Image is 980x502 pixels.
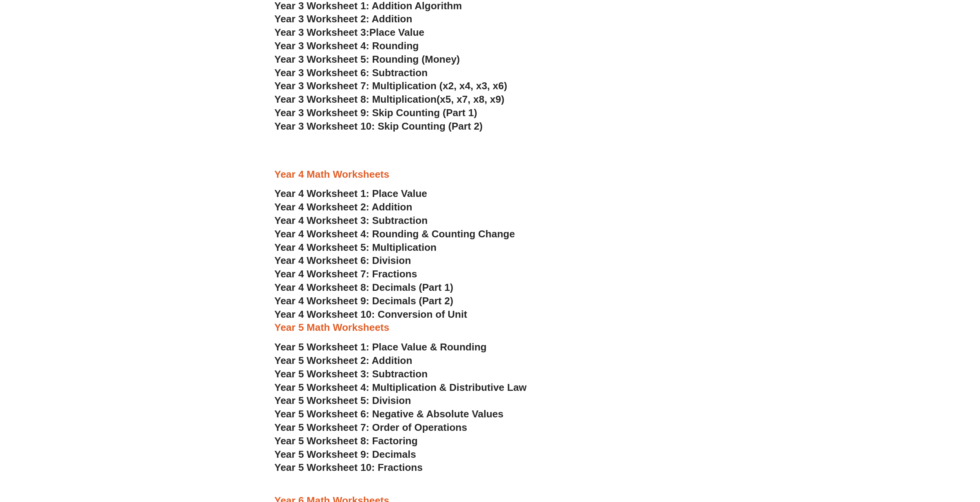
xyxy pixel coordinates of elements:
[275,67,428,78] a: Year 3 Worksheet 6: Subtraction
[852,415,980,502] iframe: Chat Widget
[275,449,416,460] a: Year 5 Worksheet 9: Decimals
[275,341,487,353] a: Year 5 Worksheet 1: Place Value & Rounding
[275,321,706,334] h3: Year 5 Math Worksheets
[275,188,427,199] a: Year 4 Worksheet 1: Place Value
[275,268,417,280] a: Year 4 Worksheet 7: Fractions
[275,228,515,240] a: Year 4 Worksheet 4: Rounding & Counting Change
[275,13,412,25] a: Year 3 Worksheet 2: Addition
[275,80,508,92] a: Year 3 Worksheet 7: Multiplication (x2, x4, x3, x6)
[275,408,504,420] a: Year 5 Worksheet 6: Negative & Absolute Values
[275,40,419,52] a: Year 3 Worksheet 4: Rounding
[275,355,412,366] a: Year 5 Worksheet 2: Addition
[275,201,412,213] a: Year 4 Worksheet 2: Addition
[275,107,477,118] a: Year 3 Worksheet 9: Skip Counting (Part 1)
[275,242,437,253] a: Year 4 Worksheet 5: Multiplication
[275,93,504,105] a: Year 3 Worksheet 8: Multiplication(x5, x7, x8, x9)
[275,27,370,38] span: Year 3 Worksheet 3:
[275,282,454,293] a: Year 4 Worksheet 8: Decimals (Part 1)
[275,53,460,65] a: Year 3 Worksheet 5: Rounding (Money)
[275,295,454,307] a: Year 4 Worksheet 9: Decimals (Part 2)
[275,368,428,380] a: Year 5 Worksheet 3: Subtraction
[275,255,411,266] a: Year 4 Worksheet 6: Division
[275,422,467,433] a: Year 5 Worksheet 7: Order of Operations
[275,395,411,406] a: Year 5 Worksheet 5: Division
[275,93,437,105] span: Year 3 Worksheet 8: Multiplication
[275,215,428,226] a: Year 4 Worksheet 3: Subtraction
[275,382,527,393] a: Year 5 Worksheet 4: Multiplication & Distributive Law
[369,27,424,38] span: Place Value
[275,309,467,320] a: Year 4 Worksheet 10: Conversion of Unit
[275,120,483,132] a: Year 3 Worksheet 10: Skip Counting (Part 2)
[437,93,504,105] span: (x5, x7, x8, x9)
[275,435,418,447] a: Year 5 Worksheet 8: Factoring
[275,27,425,38] a: Year 3 Worksheet 3:Place Value
[275,168,706,181] h3: Year 4 Math Worksheets
[275,462,423,473] a: Year 5 Worksheet 10: Fractions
